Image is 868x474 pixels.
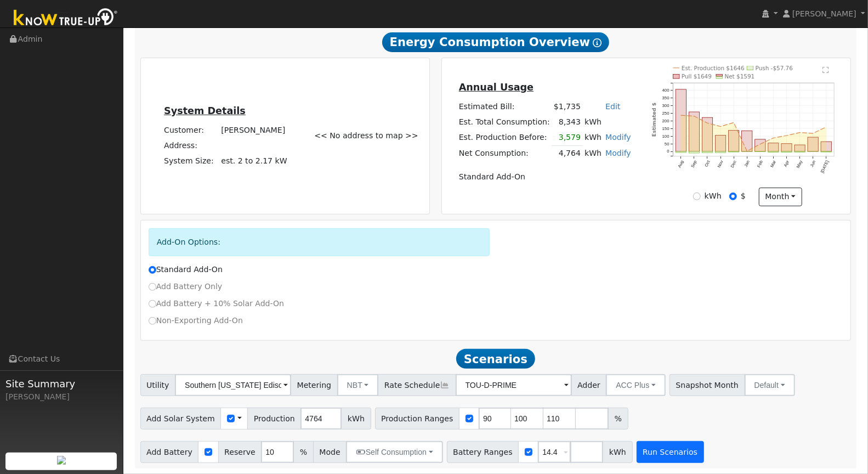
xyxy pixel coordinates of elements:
span: Adder [571,374,607,396]
span: Production [247,408,301,430]
span: % [608,408,628,430]
input: Add Battery + 10% Solar Add-On [149,300,156,308]
td: Net Consumption: [457,145,552,161]
span: Metering [291,374,338,396]
label: $ [741,190,746,202]
circle: onclick="" [813,133,814,134]
button: Default [745,374,795,396]
span: Add Battery [140,441,199,463]
span: est. 2 to 2.17 kW [221,156,287,165]
text: Sep [690,160,698,168]
input: $ [729,193,737,200]
rect: onclick="" [689,151,700,153]
td: Est. Production Before: [457,130,552,146]
text: 50 [665,142,670,146]
circle: onclick="" [773,137,774,139]
rect: onclick="" [795,145,805,151]
span: [PERSON_NAME] [792,9,856,18]
text: Apr [783,160,790,168]
text: 350 [662,95,670,100]
td: 8,343 [552,115,582,130]
rect: onclick="" [676,151,687,153]
span: Production Ranges [375,408,459,430]
img: Know True-Up [8,6,123,31]
td: System Size [219,153,289,168]
rect: onclick="" [702,151,713,153]
label: kWh [705,190,722,202]
circle: onclick="" [759,143,761,145]
label: Non-Exporting Add-On [149,315,243,326]
rect: onclick="" [768,151,779,153]
td: Customer: [162,122,219,138]
rect: onclick="" [729,131,739,151]
text: Net $1591 [725,73,755,80]
span: Site Summary [5,376,117,391]
td: System Size: [162,153,219,168]
button: month [759,188,802,206]
u: Annual Usage [459,82,534,93]
td: $1,735 [552,99,582,114]
rect: onclick="" [676,89,687,151]
text: May [796,160,803,169]
td: Standard Add-On [457,169,633,184]
circle: onclick="" [680,115,682,116]
button: NBT [337,374,379,396]
div: Add-On Options: [149,228,490,256]
span: Scenarios [456,349,535,369]
label: Standard Add-On [149,264,223,275]
input: Select a Rate Schedule [456,374,572,396]
label: Add Battery Only [149,281,223,292]
u: System Details [164,105,246,116]
td: [PERSON_NAME] [219,122,289,138]
circle: onclick="" [799,132,801,133]
span: % [293,441,313,463]
circle: onclick="" [694,115,695,117]
text: Push -$57.76 [756,65,793,71]
text: Nov [717,160,724,168]
text: Jan [744,160,751,168]
div: << No address to map >> [309,66,427,206]
rect: onclick="" [781,144,792,151]
span: Energy Consumption Overview [382,32,609,52]
a: Modify [605,133,631,142]
input: kWh [693,193,701,200]
span: Mode [313,441,347,463]
text: 0 [667,149,670,154]
text: Pull $1649 [682,73,712,80]
rect: onclick="" [689,112,700,151]
text: Feb [757,160,764,168]
circle: onclick="" [720,126,722,127]
rect: onclick="" [742,131,752,152]
text:  [823,66,829,74]
circle: onclick="" [826,126,827,128]
rect: onclick="" [755,139,765,151]
text: Dec [730,160,737,168]
text: 400 [662,88,670,93]
text: 250 [662,111,670,116]
td: kWh [583,145,604,161]
text: Est. Production $1646 [682,65,745,71]
label: Add Battery + 10% Solar Add-On [149,298,285,309]
text: Oct [704,159,712,167]
circle: onclick="" [786,135,788,137]
span: kWh [341,408,371,430]
input: Non-Exporting Add-On [149,317,156,325]
rect: onclick="" [808,137,819,151]
span: kWh [603,441,632,463]
rect: onclick="" [768,143,779,151]
td: 4,764 [552,145,582,161]
img: retrieve [57,456,66,465]
td: Est. Total Consumption: [457,115,552,130]
text: 150 [662,126,670,131]
text: 100 [662,134,670,139]
rect: onclick="" [702,117,713,151]
input: Select a Utility [175,374,291,396]
text: Mar [770,160,778,168]
rect: onclick="" [821,142,832,151]
rect: onclick="" [716,136,726,151]
span: Rate Schedule [378,374,456,396]
span: Reserve [218,441,262,463]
